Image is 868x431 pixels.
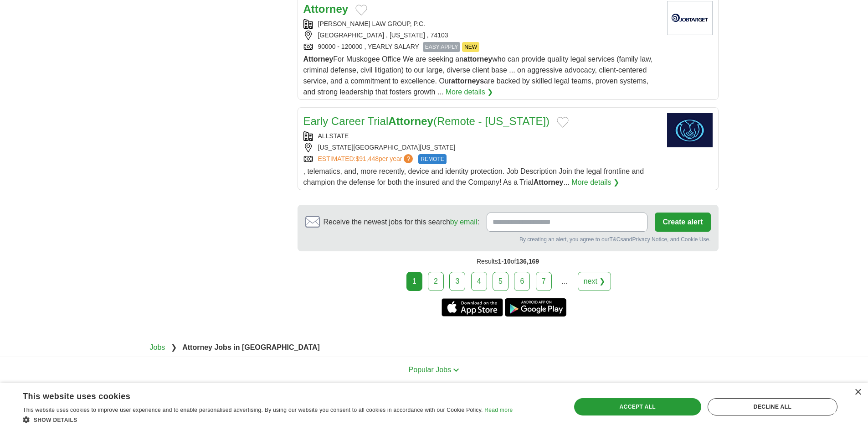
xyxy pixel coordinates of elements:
[34,417,77,423] span: Show details
[171,343,177,351] span: ❯
[303,55,334,63] strong: Attorney
[655,213,710,232] button: Create alert
[303,167,644,186] span: , telematics, and, more recently, device and identity protection. Job Description Join the legal ...
[574,398,701,415] div: Accept all
[318,154,415,164] a: ESTIMATED:$91,448per year?
[388,115,433,127] strong: Attorney
[534,178,564,186] strong: Attorney
[536,272,552,291] a: 7
[318,132,349,140] a: ALLSTATE
[854,389,861,396] div: Close
[453,368,459,372] img: toggle icon
[708,398,837,415] div: Decline all
[418,154,446,164] span: REMOTE
[449,272,465,291] a: 3
[23,407,483,413] span: This website uses cookies to improve user experience and to enable personalised advertising. By u...
[609,236,623,243] a: T&Cs
[303,143,660,152] div: [US_STATE][GEOGRAPHIC_DATA][US_STATE]
[514,272,530,291] a: 6
[423,42,460,52] span: EASY APPLY
[428,272,444,291] a: 2
[23,415,513,424] div: Show details
[442,298,503,317] a: Get the iPhone app
[578,272,611,291] a: next ❯
[451,77,484,85] strong: attorneys
[471,272,487,291] a: 4
[632,236,667,243] a: Privacy Notice
[571,177,619,188] a: More details ❯
[150,343,165,351] a: Jobs
[463,55,492,63] strong: attorney
[484,407,513,413] a: Read more, opens a new window
[303,19,660,29] div: [PERSON_NAME] LAW GROUP, P.C.
[182,343,320,351] strong: Attorney Jobs in [GEOGRAPHIC_DATA]
[23,388,490,402] div: This website uses cookies
[303,115,550,127] a: Early Career TrialAttorney(Remote - [US_STATE])
[303,55,653,96] span: For Muskogee Office We are seeking an who can provide quality legal services (family law, crimina...
[305,235,711,244] div: By creating an alert, you agree to our and , and Cookie Use.
[303,3,349,15] a: Attorney
[404,154,413,163] span: ?
[355,155,379,162] span: $91,448
[555,272,574,291] div: ...
[446,87,493,98] a: More details ❯
[324,217,479,228] span: Receive the newest jobs for this search :
[355,5,367,16] button: Add to favorite jobs
[406,272,422,291] div: 1
[667,1,713,35] img: Company logo
[667,113,713,147] img: Allstate logo
[303,42,660,52] div: 90000 - 120000 , YEARLY SALARY
[516,258,539,265] span: 136,169
[505,298,566,317] a: Get the Android app
[557,117,569,128] button: Add to favorite jobs
[450,218,478,226] a: by email
[493,272,508,291] a: 5
[462,42,479,52] span: NEW
[303,31,660,40] div: [GEOGRAPHIC_DATA] , [US_STATE] , 74103
[409,366,451,374] span: Popular Jobs
[498,258,511,265] span: 1-10
[298,251,719,272] div: Results of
